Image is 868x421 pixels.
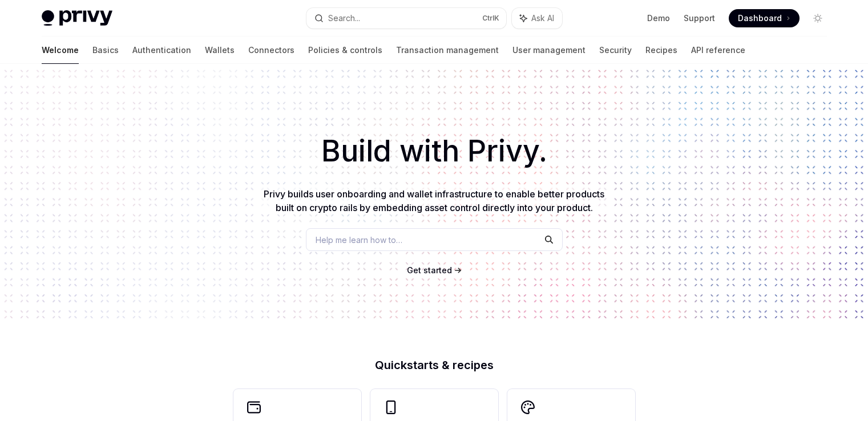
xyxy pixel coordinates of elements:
a: Demo [647,13,670,24]
a: Welcome [42,37,79,64]
span: Privy builds user onboarding and wallet infrastructure to enable better products built on crypto ... [264,188,604,213]
a: Authentication [132,37,191,64]
a: Get started [407,265,452,276]
span: Ask AI [531,13,554,24]
a: Wallets [205,37,235,64]
a: Recipes [645,37,677,64]
a: API reference [691,37,745,64]
a: Dashboard [729,9,800,27]
span: Ctrl K [482,14,499,23]
div: Search... [328,11,360,25]
a: Security [599,37,632,64]
h1: Build with Privy. [18,129,850,173]
a: Support [684,13,715,24]
button: Search...CtrlK [306,8,506,29]
h2: Quickstarts & recipes [233,359,635,371]
a: Basics [92,37,119,64]
span: Get started [407,265,452,275]
span: Dashboard [738,13,782,24]
a: Connectors [248,37,294,64]
img: light logo [42,10,112,26]
a: Policies & controls [308,37,382,64]
a: User management [512,37,586,64]
span: Help me learn how to… [316,234,402,246]
a: Transaction management [396,37,499,64]
button: Ask AI [512,8,562,29]
button: Toggle dark mode [809,9,827,27]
